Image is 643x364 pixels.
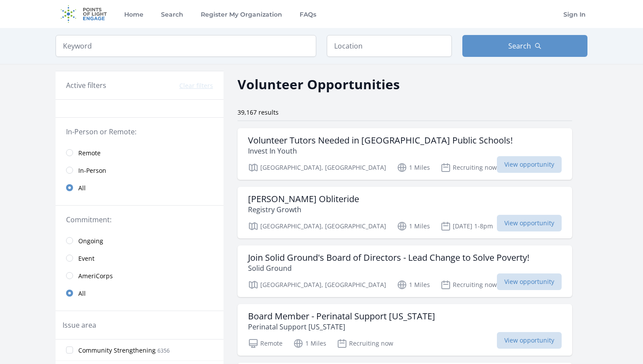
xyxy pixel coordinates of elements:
[293,338,326,349] p: 1 Miles
[66,214,213,225] legend: Commitment:
[66,126,213,137] legend: In-Person or Remote:
[248,221,386,231] p: [GEOGRAPHIC_DATA], [GEOGRAPHIC_DATA]
[248,338,283,349] p: Remote
[56,35,316,57] input: Keyword
[397,280,430,290] p: 1 Miles
[78,184,86,192] span: All
[248,311,435,322] h3: Board Member - Perinatal Support [US_STATE]
[337,338,393,349] p: Recruiting now
[56,249,224,267] a: Event
[78,272,113,280] span: AmeriCorps
[78,254,94,263] span: Event
[78,289,86,298] span: All
[179,81,213,90] button: Clear filters
[248,204,359,215] p: Registry Growth
[440,162,497,173] p: Recruiting now
[238,187,572,238] a: [PERSON_NAME] Obliteride Registry Growth [GEOGRAPHIC_DATA], [GEOGRAPHIC_DATA] 1 Miles [DATE] 1-8p...
[56,284,224,302] a: All
[462,35,587,57] button: Search
[56,144,224,161] a: Remote
[78,149,101,157] span: Remote
[497,332,562,349] span: View opportunity
[66,346,73,353] input: Community Strengthening 6356
[63,320,96,330] legend: Issue area
[248,146,513,156] p: Invest In Youth
[238,245,572,297] a: Join Solid Ground's Board of Directors - Lead Change to Solve Poverty! Solid Ground [GEOGRAPHIC_D...
[56,161,224,179] a: In-Person
[248,135,513,146] h3: Volunteer Tutors Needed in [GEOGRAPHIC_DATA] Public Schools!
[238,74,400,94] h2: Volunteer Opportunities
[248,322,435,332] p: Perinatal Support [US_STATE]
[157,347,170,354] span: 6356
[238,108,279,116] span: 39,167 results
[440,221,493,231] p: [DATE] 1-8pm
[497,156,562,173] span: View opportunity
[248,280,386,290] p: [GEOGRAPHIC_DATA], [GEOGRAPHIC_DATA]
[248,194,359,204] h3: [PERSON_NAME] Obliteride
[66,80,106,91] h3: Active filters
[78,166,106,175] span: In-Person
[78,237,103,245] span: Ongoing
[56,232,224,249] a: Ongoing
[238,128,572,180] a: Volunteer Tutors Needed in [GEOGRAPHIC_DATA] Public Schools! Invest In Youth [GEOGRAPHIC_DATA], [...
[56,179,224,196] a: All
[78,346,156,355] span: Community Strengthening
[248,252,529,263] h3: Join Solid Ground's Board of Directors - Lead Change to Solve Poverty!
[248,263,529,273] p: Solid Ground
[397,221,430,231] p: 1 Miles
[497,215,562,231] span: View opportunity
[56,267,224,284] a: AmeriCorps
[238,304,572,356] a: Board Member - Perinatal Support [US_STATE] Perinatal Support [US_STATE] Remote 1 Miles Recruitin...
[508,41,531,51] span: Search
[248,162,386,173] p: [GEOGRAPHIC_DATA], [GEOGRAPHIC_DATA]
[327,35,452,57] input: Location
[397,162,430,173] p: 1 Miles
[497,273,562,290] span: View opportunity
[440,280,497,290] p: Recruiting now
